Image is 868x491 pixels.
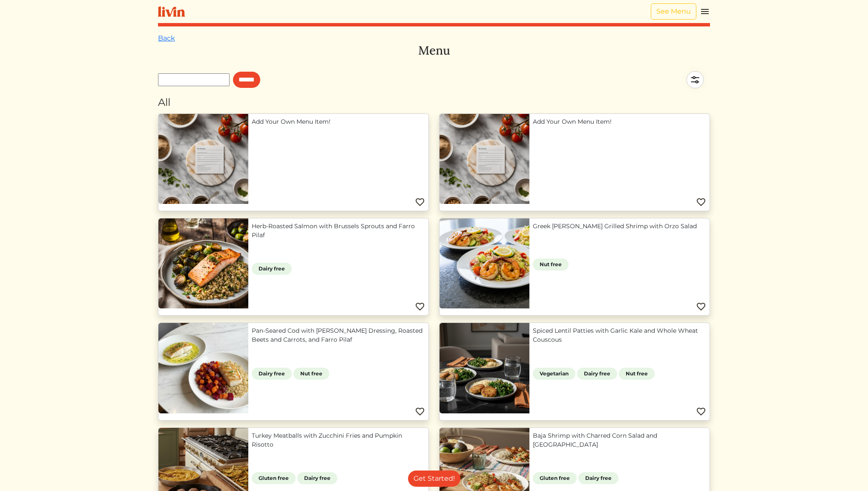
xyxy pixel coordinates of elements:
a: Herb-Roasted Salmon with Brussels Sprouts and Farro Pilaf [252,222,425,240]
a: Back [158,34,175,42]
a: Add Your Own Menu Item! [533,117,706,126]
img: livin-logo-a0d97d1a881af30f6274990eb6222085a2533c92bbd1e4f22c21b4f0d0e3210c.svg [158,6,185,17]
div: All [158,95,710,110]
a: Spiced Lentil Patties with Garlic Kale and Whole Wheat Couscous [533,326,706,344]
a: Add Your Own Menu Item! [252,117,425,126]
img: Favorite menu item [696,407,706,417]
img: Favorite menu item [415,302,425,312]
h3: Menu [158,44,710,58]
img: Favorite menu item [696,302,706,312]
img: Favorite menu item [696,197,706,207]
img: filter-5a7d962c2457a2d01fc3f3b070ac7679cf81506dd4bc827d76cf1eb68fb85cd7.svg [680,65,710,95]
a: Greek [PERSON_NAME] Grilled Shrimp with Orzo Salad [533,222,706,231]
a: Turkey Meatballs with Zucchini Fries and Pumpkin Risotto [252,431,425,449]
a: See Menu [651,3,696,20]
img: Favorite menu item [415,407,425,417]
a: Baja Shrimp with Charred Corn Salad and [GEOGRAPHIC_DATA] [533,431,706,449]
img: menu_hamburger-cb6d353cf0ecd9f46ceae1c99ecbeb4a00e71ca567a856bd81f57e9d8c17bb26.svg [700,6,710,17]
a: Get Started! [408,471,460,487]
img: Favorite menu item [415,197,425,207]
a: Pan-Seared Cod with [PERSON_NAME] Dressing, Roasted Beets and Carrots, and Farro Pilaf [252,326,425,344]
